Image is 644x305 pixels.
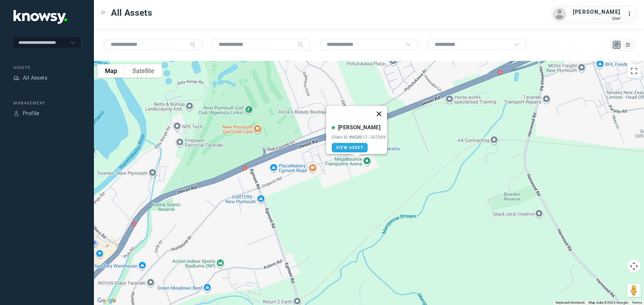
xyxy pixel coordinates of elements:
button: Show street map [97,64,125,78]
div: Profile [13,110,19,117]
button: Keyboard shortcuts [556,300,585,305]
button: Show satellite imagery [125,64,162,78]
div: Toggle Menu [101,10,106,15]
img: Google [96,296,118,305]
a: AssetsAll Assets [13,74,47,82]
div: Search [190,42,195,47]
span: Map data ©2025 Google [589,301,628,304]
div: User [573,16,621,21]
img: avatar.png [553,8,566,21]
button: Close [371,106,387,122]
div: [PERSON_NAME] [338,124,380,132]
div: List [625,42,631,48]
tspan: ... [628,11,634,16]
a: Terms (opens in new tab) [632,301,642,304]
div: : [627,10,635,18]
div: : [627,10,635,19]
a: Open this area in Google Maps (opens a new window) [96,296,118,305]
div: All Assets [23,74,47,82]
button: Drag Pegman onto the map to open Street View [627,284,641,297]
button: Toggle fullscreen view [627,64,641,78]
div: Search [298,42,303,47]
img: Application Logo [13,10,67,24]
div: [PERSON_NAME] [573,8,621,16]
div: Map [614,42,620,48]
div: Assets [13,75,19,81]
div: Client ID #MQR517 - 337299 [332,135,385,140]
span: All Assets [111,7,152,19]
div: Profile [23,109,39,118]
a: View Asset [332,143,368,152]
button: Map camera controls [627,259,641,273]
div: Management [13,100,80,106]
div: Assets [13,65,80,71]
span: View Asset [336,145,363,150]
a: ProfileProfile [13,109,39,118]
